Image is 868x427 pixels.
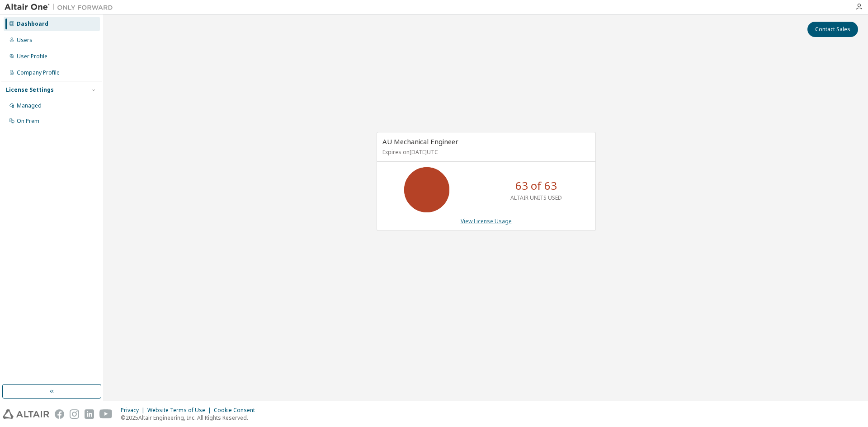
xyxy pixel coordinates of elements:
img: facebook.svg [55,409,64,419]
img: instagram.svg [70,409,79,419]
p: 63 of 63 [515,178,557,193]
div: User Profile [17,53,47,60]
div: Users [17,37,33,44]
img: linkedin.svg [85,409,94,419]
p: Expires on [DATE] UTC [382,148,588,156]
div: Managed [17,102,42,109]
div: Cookie Consent [214,407,260,414]
div: Company Profile [17,69,60,76]
div: License Settings [6,86,54,94]
p: ALTAIR UNITS USED [510,194,562,202]
img: Altair One [5,3,118,12]
div: Website Terms of Use [147,407,214,414]
img: altair_logo.svg [3,409,49,419]
div: Privacy [121,407,147,414]
button: Contact Sales [807,22,858,37]
a: View License Usage [461,217,512,225]
img: youtube.svg [99,409,113,419]
div: Dashboard [17,20,48,28]
div: On Prem [17,117,39,125]
p: © 2025 Altair Engineering, Inc. All Rights Reserved. [121,414,260,422]
span: AU Mechanical Engineer [382,137,458,146]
